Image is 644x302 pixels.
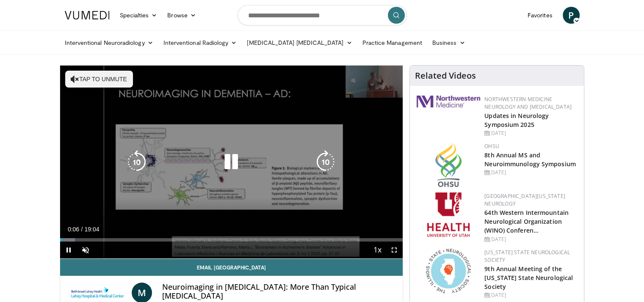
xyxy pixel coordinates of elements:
[415,71,476,81] h4: Related Videos
[115,7,163,24] a: Specialties
[162,7,201,24] a: Browse
[427,192,470,237] img: f6362829-b0a3-407d-a044-59546adfd345.png.150x105_q85_autocrop_double_scale_upscale_version-0.2.png
[68,226,79,233] span: 0:06
[484,112,549,129] a: Updates in Neurology Symposium 2025
[563,7,580,24] a: P
[65,71,133,88] button: Tap to unmute
[484,96,572,110] a: Northwestern Medicine Neurology and [MEDICAL_DATA]
[60,66,403,259] video-js: Video Player
[484,169,577,176] div: [DATE]
[484,151,576,168] a: 8th Annual MS and Neuroimmunology Symposium
[65,11,110,19] img: VuMedi Logo
[484,265,573,291] a: 9th Annual Meeting of the [US_STATE] State Neurological Society
[484,236,577,243] div: [DATE]
[427,34,470,51] a: Business
[369,242,386,258] button: Playback Rate
[60,34,158,51] a: Interventional Neuroradiology
[60,242,77,258] button: Pause
[158,34,242,51] a: Interventional Radiology
[484,192,565,207] a: [GEOGRAPHIC_DATA][US_STATE] Neurology
[81,226,83,233] span: /
[484,209,569,234] a: 64th Western Intermountain Neurological Organization (WINO) Conferen…
[84,226,99,233] span: 19:04
[417,96,480,107] img: 2a462fb6-9365-492a-ac79-3166a6f924d8.png.150x105_q85_autocrop_double_scale_upscale_version-0.2.jpg
[238,5,407,25] input: Search topics, interventions
[435,143,462,187] img: da959c7f-65a6-4fcf-a939-c8c702e0a770.png.150x105_q85_autocrop_double_scale_upscale_version-0.2.png
[484,129,577,137] div: [DATE]
[484,143,499,150] a: OHSU
[242,34,357,51] a: [MEDICAL_DATA] [MEDICAL_DATA]
[484,291,577,299] div: [DATE]
[357,34,427,51] a: Practice Management
[426,249,471,293] img: 71a8b48c-8850-4916-bbdd-e2f3ccf11ef9.png.150x105_q85_autocrop_double_scale_upscale_version-0.2.png
[60,259,403,276] a: Email [GEOGRAPHIC_DATA]
[77,242,94,258] button: Unmute
[60,238,403,242] div: Progress Bar
[386,242,403,258] button: Fullscreen
[162,283,396,301] h4: Neuroimaging in [MEDICAL_DATA]: More Than Typical [MEDICAL_DATA]
[522,7,558,24] a: Favorites
[484,249,570,264] a: [US_STATE] State Neurological Society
